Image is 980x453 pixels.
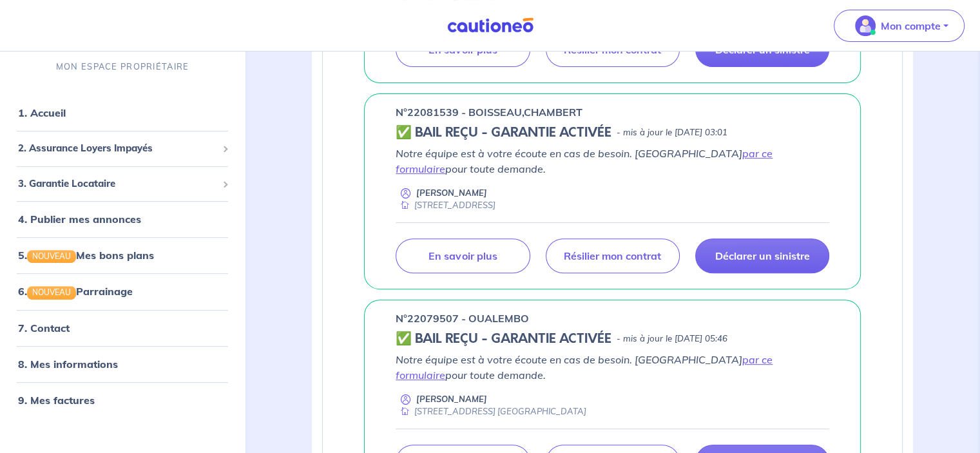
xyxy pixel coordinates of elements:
[18,394,95,407] a: 9. Mes factures
[5,136,240,161] div: 2. Assurance Loyers Impayés
[416,187,487,199] p: [PERSON_NAME]
[5,242,240,268] div: 5.NOUVEAUMes bons plans
[396,199,495,211] div: [STREET_ADDRESS]
[855,15,876,36] img: illu_account_valid_menu.svg
[18,106,66,119] a: 1. Accueil
[617,126,727,139] p: - mis à jour le [DATE] 03:01
[18,249,154,262] a: 5.NOUVEAUMes bons plans
[5,387,240,413] div: 9. Mes factures
[5,315,240,341] div: 7. Contact
[396,125,829,140] div: state: CONTRACT-VALIDATED, Context: ,MAYBE-CERTIFICATE,,LESSOR-DOCUMENTS,IS-ODEALIM
[5,100,240,126] div: 1. Accueil
[5,351,240,377] div: 8. Mes informations
[442,17,539,34] img: Cautioneo
[18,322,70,334] a: 7. Contact
[396,311,529,326] p: n°22079507 - OUALEMBO
[396,125,611,140] h5: ✅ BAIL REÇU - GARANTIE ACTIVÉE
[396,405,586,418] div: [STREET_ADDRESS] [GEOGRAPHIC_DATA]
[396,146,829,177] p: Notre équipe est à votre écoute en cas de besoin. [GEOGRAPHIC_DATA] pour toute demande.
[18,177,217,191] span: 3. Garantie Locataire
[428,249,497,262] p: En savoir plus
[715,249,809,262] p: Déclarer un sinistre
[564,249,661,262] p: Résilier mon contrat
[5,206,240,232] div: 4. Publier mes annonces
[5,279,240,305] div: 6.NOUVEAUParrainage
[5,171,240,197] div: 3. Garantie Locataire
[881,18,941,34] p: Mon compte
[396,331,611,347] h5: ✅ BAIL REÇU - GARANTIE ACTIVÉE
[834,10,965,42] button: illu_account_valid_menu.svgMon compte
[396,104,582,120] p: n°22081539 - BOISSEAU,CHAMBERT
[396,352,829,383] p: Notre équipe est à votre écoute en cas de besoin. [GEOGRAPHIC_DATA] pour toute demande.
[18,358,118,371] a: 8. Mes informations
[396,331,829,347] div: state: CONTRACT-VALIDATED, Context: ,MAYBE-CERTIFICATE,,LESSOR-DOCUMENTS,IS-ODEALIM
[18,141,217,156] span: 2. Assurance Loyers Impayés
[56,61,189,73] p: MON ESPACE PROPRIÉTAIRE
[695,238,829,273] a: Déclarer un sinistre
[396,238,530,273] a: En savoir plus
[546,238,680,273] a: Résilier mon contrat
[396,353,773,381] a: par ce formulaire
[416,393,487,405] p: [PERSON_NAME]
[18,213,141,226] a: 4. Publier mes annonces
[18,285,133,298] a: 6.NOUVEAUParrainage
[617,333,727,345] p: - mis à jour le [DATE] 05:46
